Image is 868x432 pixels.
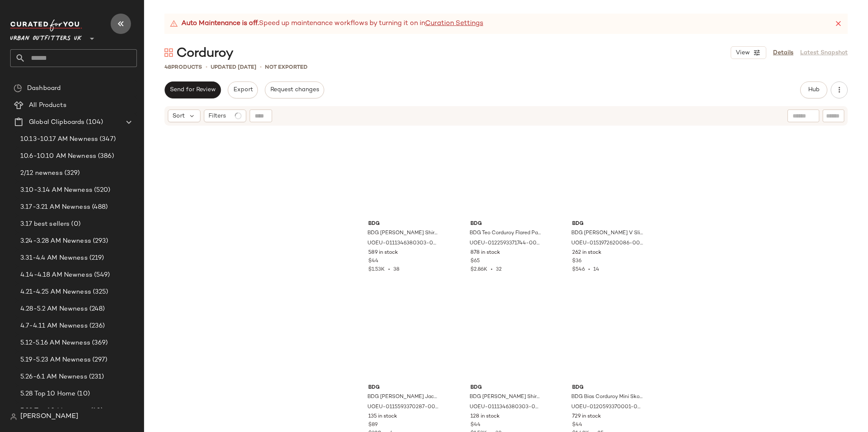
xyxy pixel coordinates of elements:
span: 5.26-6.1 AM Newness [20,372,87,382]
span: $44 [572,421,582,429]
span: 14 [593,267,599,272]
span: (369) [90,338,108,348]
span: (10) [89,406,103,416]
span: 32 [496,267,502,272]
span: (488) [90,202,108,212]
span: • [206,63,207,72]
span: 4.21-4.25 AM Newness [20,287,91,297]
span: $1.53K [368,267,385,272]
span: View [735,50,750,56]
span: • [385,267,393,272]
button: Export [228,81,258,98]
img: cfy_white_logo.C9jOOHJF.svg [10,20,82,31]
span: 5.28 Top 10 Home [20,389,75,399]
div: Products [164,63,202,72]
span: (386) [96,151,114,161]
span: 5.19-5.23 AM Newness [20,355,91,365]
span: BDG [572,384,644,392]
span: 589 in stock [368,249,398,257]
span: UOEU-0111346380303-000-060 [470,404,541,411]
span: Hub [808,87,820,93]
span: BDG [PERSON_NAME] Jacket M at Urban Outfitters [367,393,439,401]
span: 2/12 newness [20,168,63,178]
span: Urban Outfitters UK [10,29,82,44]
span: (293) [91,236,108,246]
span: (520) [92,185,111,195]
span: Global Clipboards [29,118,84,127]
span: 10.6-10.10 AM Newness [20,151,96,161]
span: $89 [368,421,378,429]
span: BDG [368,220,440,228]
span: • [260,63,262,72]
span: 5.12-5.16 AM Newness [20,338,90,348]
span: (347) [98,135,116,144]
img: svg%3e [14,84,22,93]
span: UOEU-0115593370287-000-225 [367,404,439,411]
span: 3.31-4.4 AM Newness [20,253,88,263]
a: Details [773,48,793,57]
span: UOEU-0120593370001-000-037 [571,404,643,411]
span: BDG [PERSON_NAME] Shirt - Red 2XS at Urban Outfitters [470,393,541,401]
span: All Products [29,101,67,110]
span: 4.14-4.18 AM Newness [20,270,92,280]
img: svg%3e [10,413,17,420]
span: UOEU-0151972620086-000-051 [571,240,643,247]
span: 878 in stock [470,249,500,257]
span: [PERSON_NAME] [20,412,78,422]
img: svg%3e [164,48,173,57]
span: $44 [368,258,378,265]
span: $65 [470,258,480,265]
span: (329) [63,168,80,178]
span: (219) [88,253,104,263]
span: Send for Review [170,87,216,93]
span: (0) [70,219,80,229]
span: 128 in stock [470,413,500,421]
span: 135 in stock [368,413,397,421]
span: 3.10-3.14 AM Newness [20,185,92,195]
p: Not Exported [265,63,308,72]
span: 4.7-4.11 AM Newness [20,321,88,331]
span: • [585,267,593,272]
span: (248) [88,304,105,314]
span: Dashboard [27,84,61,93]
span: BDG [470,220,542,228]
span: 262 in stock [572,249,601,257]
span: UOEU-0111346380303-000-030 [367,240,439,247]
strong: Auto Maintenance is off. [181,19,259,29]
span: Request changes [270,87,319,93]
span: 5.28 Top 10 Menswear [20,406,89,416]
span: 3.17-3.21 AM Newness [20,202,90,212]
span: (297) [91,355,108,365]
span: BDG [572,220,644,228]
span: 48 [164,65,171,70]
span: (231) [87,372,104,382]
span: 38 [393,267,399,272]
span: 3.17 best sellers [20,219,70,229]
span: (325) [91,287,108,297]
span: BDG Teo Corduroy Flared Pants - Brown 26W 32L at Urban Outfitters [470,230,541,237]
button: View [731,46,766,59]
span: BDG [470,384,542,392]
button: Hub [800,81,827,98]
span: UOEU-0122593371744-000-020 [470,240,541,247]
span: BDG [PERSON_NAME] V Sling Cord Bag - Dark Purple at Urban Outfitters [571,230,643,237]
span: BDG Bias Corduroy Mini Skort - Dark Green L at Urban Outfitters [571,393,643,401]
span: Corduroy [176,45,233,62]
span: 4.28-5.2 AM Newness [20,304,88,314]
span: (236) [88,321,105,331]
span: 729 in stock [572,413,601,421]
p: updated [DATE] [211,63,256,72]
div: Speed up maintenance workflows by turning it on in [170,19,483,29]
span: (549) [92,270,110,280]
button: Send for Review [164,81,221,98]
span: BDG [PERSON_NAME] Shirt - Green L at Urban Outfitters [367,230,439,237]
span: $2.86K [470,267,487,272]
span: (104) [84,118,103,127]
span: (10) [75,389,90,399]
a: Curation Settings [425,19,483,29]
span: $36 [572,258,581,265]
span: Sort [172,112,185,121]
span: 3.24-3.28 AM Newness [20,236,91,246]
span: $546 [572,267,585,272]
span: BDG [368,384,440,392]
